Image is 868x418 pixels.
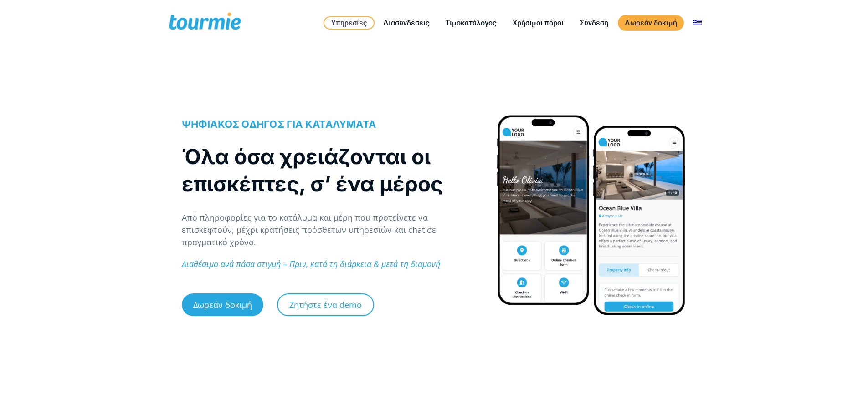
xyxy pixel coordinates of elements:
[324,16,375,30] a: Υπηρεσίες
[182,143,477,197] h1: Όλα όσα χρειάζονται οι επισκέπτες, σ’ ένα μέρος
[439,17,503,29] a: Τιμοκατάλογος
[573,17,615,29] a: Σύνδεση
[277,293,374,316] a: Ζητήστε ένα demo
[182,212,477,248] p: Από πληροφορίες για το κατάλυμα και μέρη που προτείνετε να επισκεφτούν, μέχρι κρατήσεις πρόσθετων...
[182,293,263,316] a: Δωρεάν δοκιμή
[506,17,570,29] a: Χρήσιμοι πόροι
[618,15,684,31] a: Δωρεάν δοκιμή
[182,258,440,269] em: Διαθέσιμο ανά πάσα στιγμή – Πριν, κατά τη διάρκεια & μετά τη διαμονή
[182,118,376,130] span: ΨΗΦΙΑΚΟΣ ΟΔΗΓΟΣ ΓΙΑ ΚΑΤΑΛΥΜΑΤΑ
[376,17,436,29] a: Διασυνδέσεις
